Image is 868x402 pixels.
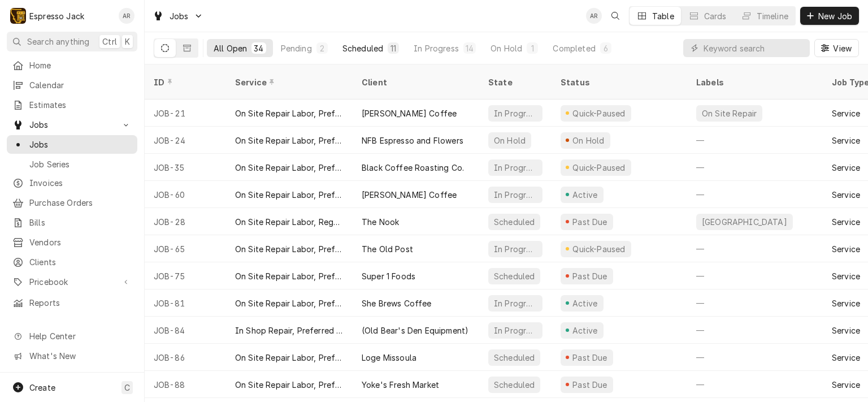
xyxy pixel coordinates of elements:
[832,189,860,201] div: Service
[235,297,344,309] div: On Site Repair Labor, Prefered Rate, Regular Hours
[235,352,344,364] div: On Site Repair Labor, Prefered Rate, Regular Hours
[362,352,416,364] div: Loge Missoula
[7,347,137,365] a: Go to What's New
[493,325,538,336] div: In Progress
[390,42,397,54] div: 11
[362,379,439,391] div: Yoke's Fresh Market
[606,7,624,25] button: Open search
[832,379,860,391] div: Service
[493,379,536,391] div: Scheduled
[493,352,536,364] div: Scheduled
[29,217,132,228] span: Bills
[10,8,26,24] div: Espresso Jack's Avatar
[493,135,527,146] div: On Hold
[571,352,609,364] div: Past Due
[29,177,132,189] span: Invoices
[832,162,860,174] div: Service
[7,213,137,232] a: Bills
[362,325,468,336] div: (Old Bear's Den Equipment)
[148,7,208,25] a: Go to Jobs
[29,197,132,209] span: Purchase Orders
[571,325,599,336] div: Active
[29,119,115,131] span: Jobs
[832,216,860,228] div: Service
[362,243,413,255] div: The Old Post
[831,42,854,54] span: View
[701,107,758,119] div: On Site Repair
[10,8,26,24] div: E
[687,154,823,181] div: —
[493,270,536,282] div: Scheduled
[7,56,137,75] a: Home
[553,42,595,54] div: Completed
[145,371,226,398] div: JOB-88
[29,350,131,362] span: What's New
[29,99,132,111] span: Estimates
[832,325,860,336] div: Service
[832,270,860,282] div: Service
[7,253,137,271] a: Clients
[29,276,115,288] span: Pricebook
[7,293,137,312] a: Reports
[493,162,538,174] div: In Progress
[119,8,134,24] div: AR
[145,289,226,317] div: JOB-81
[7,233,137,252] a: Vendors
[696,76,814,88] div: Labels
[652,10,674,22] div: Table
[362,76,468,88] div: Client
[235,189,344,201] div: On Site Repair Labor, Prefered Rate, Regular Hours
[7,174,137,192] a: Invoices
[816,10,854,22] span: New Job
[362,216,399,228] div: The Nook
[145,344,226,371] div: JOB-86
[561,76,676,88] div: Status
[7,327,137,345] a: Go to Help Center
[687,127,823,154] div: —
[800,7,859,25] button: New Job
[145,100,226,127] div: JOB-21
[145,208,226,235] div: JOB-28
[832,297,860,309] div: Service
[586,8,602,24] div: AR
[29,139,132,150] span: Jobs
[254,42,263,54] div: 34
[214,42,247,54] div: All Open
[145,262,226,289] div: JOB-75
[704,10,727,22] div: Cards
[602,42,609,54] div: 6
[586,8,602,24] div: Allan Ross's Avatar
[29,10,84,22] div: Espresso Jack
[145,235,226,262] div: JOB-65
[571,135,606,146] div: On Hold
[687,235,823,262] div: —
[362,270,415,282] div: Super 1 Foods
[362,107,457,119] div: [PERSON_NAME] Coffee
[488,76,542,88] div: State
[7,32,137,51] button: Search anythingCtrlK
[701,216,788,228] div: [GEOGRAPHIC_DATA]
[29,383,55,392] span: Create
[832,352,860,364] div: Service
[235,107,344,119] div: On Site Repair Labor, Prefered Rate, Regular Hours
[29,236,132,248] span: Vendors
[571,162,627,174] div: Quick-Paused
[29,79,132,91] span: Calendar
[529,42,536,54] div: 1
[687,181,823,208] div: —
[235,162,344,174] div: On Site Repair Labor, Prefered Rate, Regular Hours
[235,243,344,255] div: On Site Repair Labor, Prefered Rate, Regular Hours
[29,59,132,71] span: Home
[414,42,459,54] div: In Progress
[7,115,137,134] a: Go to Jobs
[235,379,344,391] div: On Site Repair Labor, Prefered Rate, Regular Hours
[7,135,137,154] a: Jobs
[704,39,804,57] input: Keyword search
[319,42,325,54] div: 2
[493,297,538,309] div: In Progress
[125,36,130,47] span: K
[571,270,609,282] div: Past Due
[362,189,457,201] div: [PERSON_NAME] Coffee
[362,297,432,309] div: She Brews Coffee
[27,36,89,47] span: Search anything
